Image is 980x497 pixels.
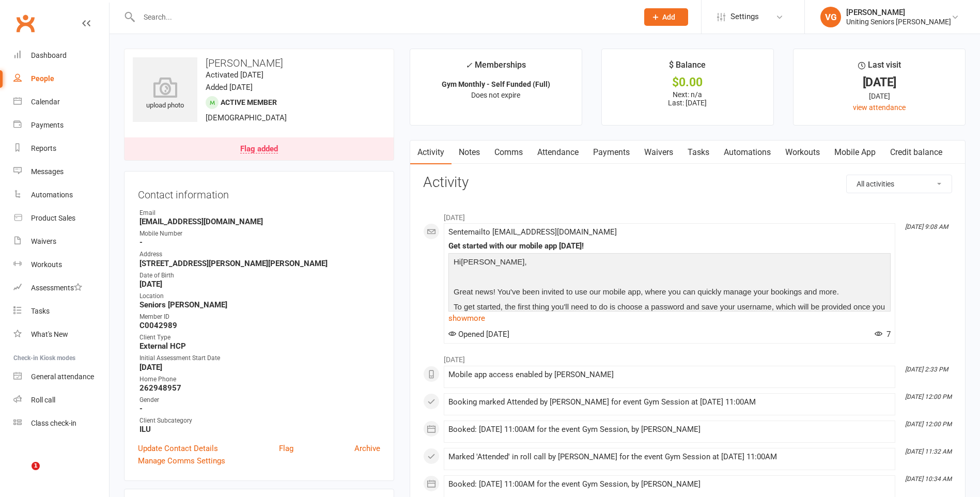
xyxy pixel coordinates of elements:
[139,375,380,384] div: Home Phone
[448,227,617,237] span: Sent email to [EMAIL_ADDRESS][DOMAIN_NAME]
[139,395,380,405] div: Gender
[31,307,50,315] div: Tasks
[644,8,688,26] button: Add
[139,333,380,343] div: Client Type
[139,363,380,372] strong: [DATE]
[206,70,263,80] time: Activated [DATE]
[13,90,109,114] a: Calendar
[423,349,952,365] li: [DATE]
[13,183,109,207] a: Automations
[354,442,380,455] a: Archive
[31,74,54,83] div: People
[637,141,680,164] a: Waivers
[669,58,706,77] div: $ Balance
[448,330,509,339] span: Opened [DATE]
[13,323,109,346] a: What's New
[454,287,839,296] span: Great news! You've been invited to use our mobile app, where you can quickly manage your bookings...
[206,83,253,92] time: Added [DATE]
[452,141,487,164] a: Notes
[31,144,56,152] div: Reports
[883,141,950,164] a: Credit balance
[139,208,380,218] div: Email
[846,8,951,17] div: [PERSON_NAME]
[905,475,952,483] i: [DATE] 10:34 AM
[448,398,891,407] div: Booking marked Attended by [PERSON_NAME] for event Gym Session at [DATE] 11:00AM
[454,257,461,266] span: Hi
[525,257,527,266] span: ,
[846,17,951,26] div: Uniting Seniors [PERSON_NAME]
[139,321,380,330] strong: C0042989
[139,383,380,393] strong: 262948957
[139,250,380,259] div: Address
[221,98,277,106] span: Active member
[138,442,218,455] a: Update Contact Details
[10,462,35,487] iframe: Intercom live chat
[423,207,952,223] li: [DATE]
[139,404,380,413] strong: -
[905,393,952,400] i: [DATE] 12:00 PM
[31,237,56,245] div: Waivers
[133,57,385,69] h3: [PERSON_NAME]
[31,330,68,338] div: What's New
[905,448,952,455] i: [DATE] 11:32 AM
[13,412,109,435] a: Class kiosk mode
[13,230,109,253] a: Waivers
[13,114,109,137] a: Payments
[442,80,550,88] strong: Gym Monthly - Self Funded (Full)
[13,67,109,90] a: People
[875,330,891,339] span: 7
[139,416,380,426] div: Client Subcategory
[717,141,778,164] a: Automations
[803,77,956,88] div: [DATE]
[465,58,526,77] div: Memberships
[139,279,380,289] strong: [DATE]
[136,10,631,24] input: Search...
[32,462,40,470] span: 1
[206,113,287,122] span: [DEMOGRAPHIC_DATA]
[31,167,64,176] div: Messages
[13,207,109,230] a: Product Sales
[611,90,764,107] p: Next: n/a Last: [DATE]
[31,284,82,292] div: Assessments
[138,185,380,200] h3: Contact information
[13,160,109,183] a: Messages
[31,51,67,59] div: Dashboard
[31,98,60,106] div: Calendar
[139,238,380,247] strong: -
[905,223,948,230] i: [DATE] 9:08 AM
[827,141,883,164] a: Mobile App
[13,365,109,389] a: General attendance kiosk mode
[448,425,891,434] div: Booked: [DATE] 11:00AM for the event Gym Session, by [PERSON_NAME]
[13,300,109,323] a: Tasks
[487,141,530,164] a: Comms
[139,300,380,309] strong: Seniors [PERSON_NAME]
[853,103,906,112] a: view attendance
[680,141,717,164] a: Tasks
[139,291,380,301] div: Location
[820,7,841,27] div: VG
[905,421,952,428] i: [DATE] 12:00 PM
[13,253,109,276] a: Workouts
[662,13,675,21] span: Add
[471,91,520,99] span: Does not expire
[31,372,94,381] div: General attendance
[138,455,225,467] a: Manage Comms Settings
[13,44,109,67] a: Dashboard
[803,90,956,102] div: [DATE]
[31,396,55,404] div: Roll call
[31,419,76,427] div: Class check-in
[139,229,380,239] div: Mobile Number
[31,121,64,129] div: Payments
[133,77,197,111] div: upload photo
[139,353,380,363] div: Initial Assessment Start Date
[139,259,380,268] strong: [STREET_ADDRESS][PERSON_NAME][PERSON_NAME]
[454,302,885,323] span: To get started, the first thing you'll need to do is choose a password and save your username, wh...
[139,312,380,322] div: Member ID
[858,58,901,77] div: Last visit
[448,311,891,325] a: show more
[279,442,293,455] a: Flag
[448,453,891,461] div: Marked 'Attended' in roll call by [PERSON_NAME] for the event Gym Session at [DATE] 11:00AM
[465,60,472,70] i: ✓
[13,137,109,160] a: Reports
[448,480,891,489] div: Booked: [DATE] 11:00AM for the event Gym Session, by [PERSON_NAME]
